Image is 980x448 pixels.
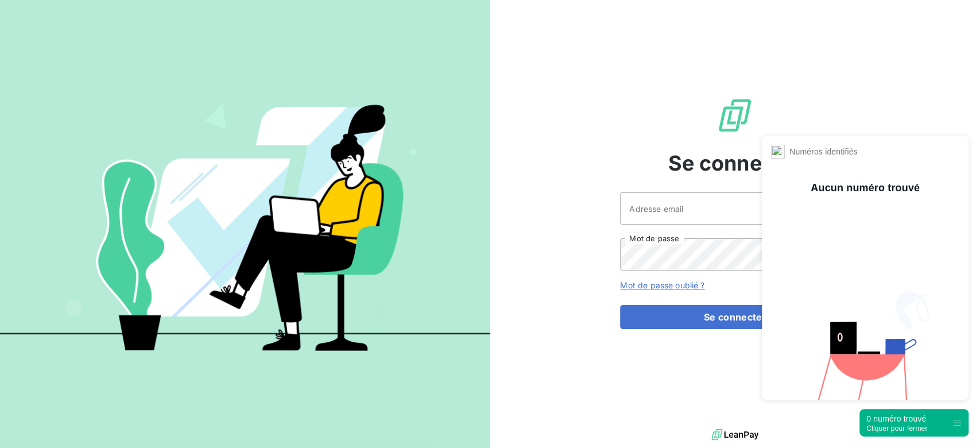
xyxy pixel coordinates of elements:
[620,192,850,225] input: placeholder
[668,148,802,179] span: Se connecter
[716,97,753,134] img: Logo LeanPay
[620,280,704,290] a: Mot de passe oublié ?
[620,305,850,329] button: Se connecter
[711,426,758,443] img: logo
